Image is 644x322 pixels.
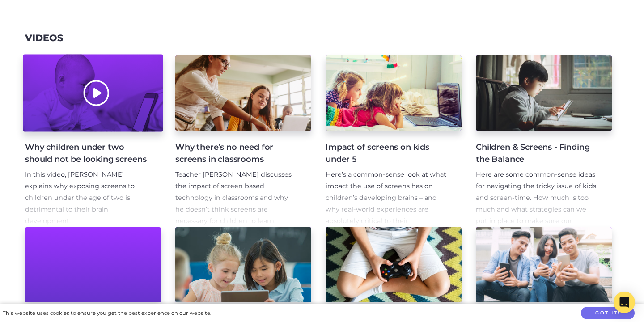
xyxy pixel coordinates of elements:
p: Here are some common-sense ideas for navigating the tricky issue of kids and screen-time. How muc... [476,169,597,250]
h3: Videos [25,33,63,44]
p: Here’s a common-sense look at what impact the use of screens has on children’s developing brains ... [326,169,447,285]
h4: Children & Screens - Finding the Balance [476,141,597,165]
a: Why children under two should not be looking screens In this video, [PERSON_NAME] explains why ex... [25,55,161,227]
a: Impact of screens on kids under 5 Here’s a common-sense look at what impact the use of screens ha... [326,55,462,227]
a: Children & Screens - Finding the Balance Here are some common-sense ideas for navigating the tric... [476,55,612,227]
div: Open Intercom Messenger [614,292,635,313]
h4: Impact of screens on kids under 5 [326,141,447,165]
button: Got it! [581,307,635,320]
div: This website uses cookies to ensure you get the best experience on our website. [3,309,211,318]
a: Why there’s no need for screens in classrooms Teacher [PERSON_NAME] discusses the impact of scree... [175,55,311,227]
h4: Why there’s no need for screens in classrooms [175,141,297,165]
span: In this video, [PERSON_NAME] explains why exposing screens to children under the age of two is de... [25,170,135,225]
h4: Why children under two should not be looking screens [25,141,147,165]
span: Teacher [PERSON_NAME] discusses the impact of screen based technology in classrooms and why he do... [175,170,292,225]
